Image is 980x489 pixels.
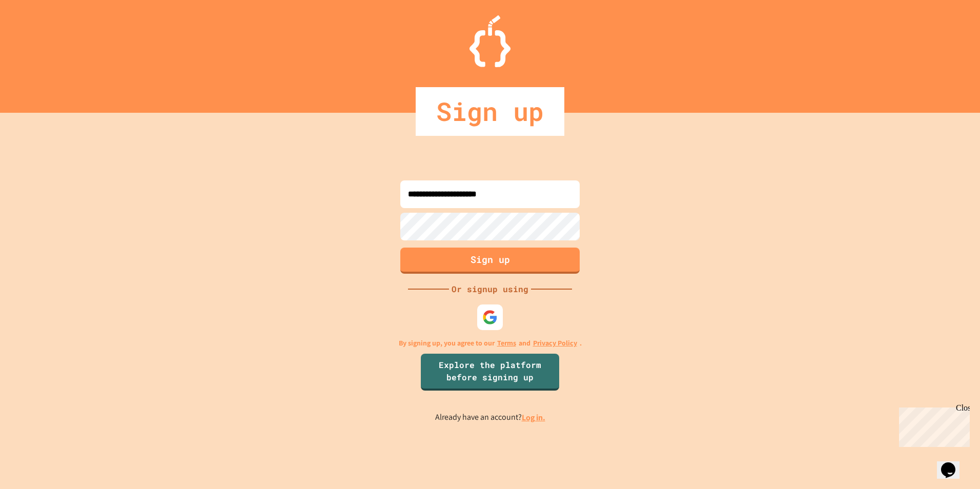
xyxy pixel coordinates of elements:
a: Log in. [522,412,545,423]
iframe: chat widget [937,448,970,479]
button: Sign up [400,248,580,274]
p: Already have an account? [435,411,545,424]
div: Sign up [416,87,564,136]
a: Terms [497,338,516,349]
a: Privacy Policy [533,338,577,349]
a: Explore the platform before signing up [421,354,559,391]
div: Or signup using [449,283,531,295]
img: google-icon.svg [482,310,498,325]
p: By signing up, you agree to our and . [399,338,582,349]
iframe: chat widget [895,403,970,447]
img: Logo.svg [469,15,511,67]
div: Chat with us now!Close [4,4,71,65]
